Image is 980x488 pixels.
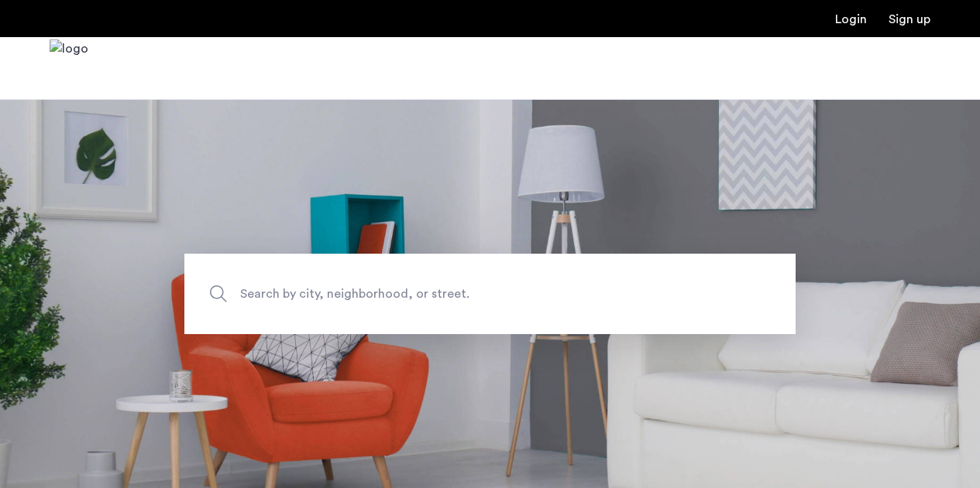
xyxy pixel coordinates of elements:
a: Login [835,13,867,26]
input: Apartment Search [184,254,796,334]
span: Search by city, neighborhood, or street. [240,283,668,304]
img: logo [50,39,88,97]
a: Cazamio Logo [50,39,88,97]
a: Registration [889,13,930,26]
